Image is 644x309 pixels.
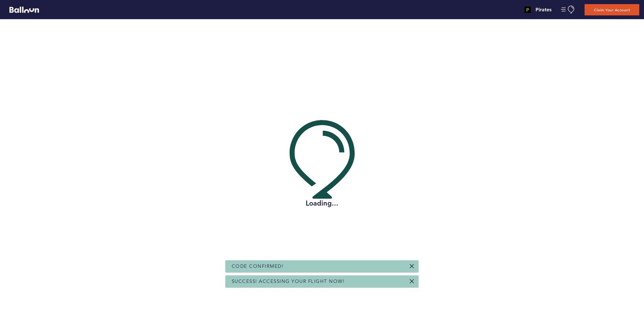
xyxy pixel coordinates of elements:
div: Code Confirmed! [225,260,419,272]
div: Success! Accessing your flight now! [225,275,419,287]
h2: Loading... [290,199,355,208]
button: Claim Your Account [585,4,639,15]
a: Balloon [5,6,39,13]
button: Manage Account [561,6,575,14]
h4: Pirates [536,6,552,14]
svg: Balloon [9,7,39,13]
